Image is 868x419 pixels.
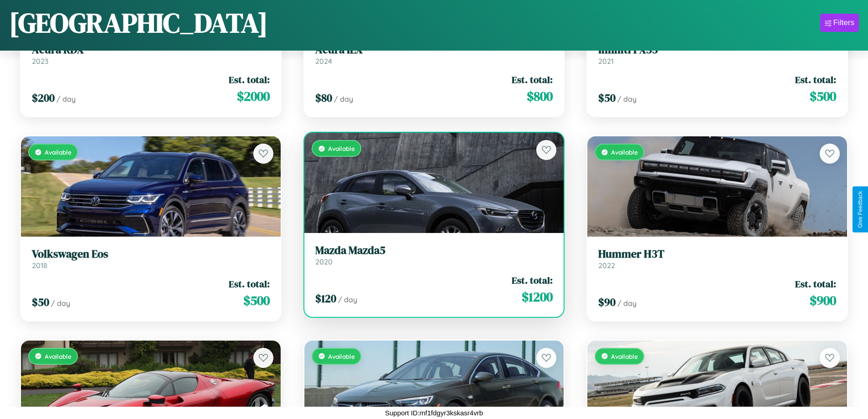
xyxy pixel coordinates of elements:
[328,352,355,360] span: Available
[237,87,270,105] span: $ 2000
[820,14,859,32] button: Filters
[229,277,270,290] span: Est. total:
[32,90,55,105] span: $ 200
[598,90,616,105] span: $ 50
[857,191,863,228] div: Give Feedback
[617,299,637,308] span: / day
[51,299,70,308] span: / day
[32,248,270,270] a: Volkswagen Eos2018
[338,295,357,304] span: / day
[56,94,76,103] span: / day
[328,145,355,152] span: Available
[810,291,836,310] span: $ 900
[32,261,47,270] span: 2018
[795,73,836,86] span: Est. total:
[315,291,336,306] span: $ 120
[617,94,637,103] span: / day
[795,277,836,290] span: Est. total:
[315,43,553,66] a: Acura ILX2024
[527,87,553,105] span: $ 800
[598,248,836,261] h3: Hummer H3T
[810,87,836,105] span: $ 500
[598,57,614,66] span: 2021
[315,244,553,257] h3: Mazda Mazda5
[598,295,616,310] span: $ 90
[611,148,638,156] span: Available
[315,244,553,266] a: Mazda Mazda52020
[32,295,49,310] span: $ 50
[598,261,615,270] span: 2022
[512,274,553,287] span: Est. total:
[522,288,553,306] span: $ 1200
[32,57,48,66] span: 2023
[45,148,72,156] span: Available
[334,94,353,103] span: / day
[9,4,268,41] h1: [GEOGRAPHIC_DATA]
[229,73,270,86] span: Est. total:
[243,291,270,310] span: $ 500
[32,248,270,261] h3: Volkswagen Eos
[315,257,333,266] span: 2020
[32,43,270,66] a: Acura RDX2023
[512,73,553,86] span: Est. total:
[385,407,483,419] p: Support ID: mf1fdgyr3kskasr4vrb
[315,57,332,66] span: 2024
[598,43,836,66] a: Infiniti FX352021
[611,352,638,360] span: Available
[45,352,72,360] span: Available
[315,90,332,105] span: $ 80
[598,248,836,270] a: Hummer H3T2022
[833,18,854,27] div: Filters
